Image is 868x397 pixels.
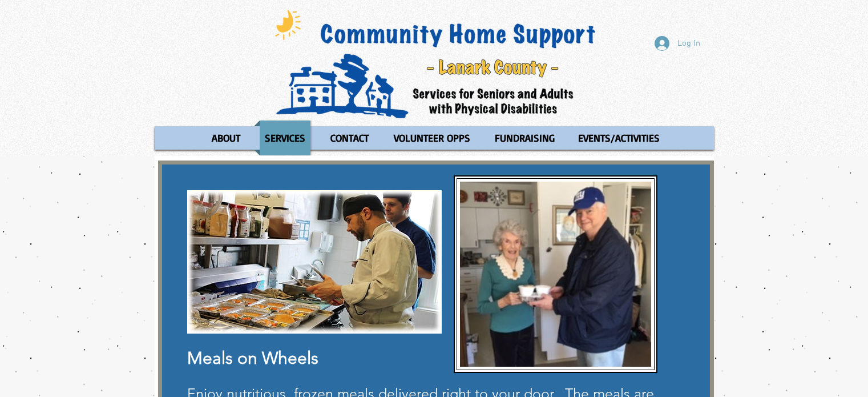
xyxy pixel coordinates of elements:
span: Log In [673,38,704,50]
p: CONTACT [325,121,374,155]
a: VOLUNTEER OPPS [383,121,481,155]
span: Meals on Wheels [187,348,318,368]
p: VOLUNTEER OPPS [389,121,475,155]
nav: Site [155,121,714,155]
img: Peggy & Stephen.JPG [460,182,651,367]
a: EVENTS/ACTIVITIES [567,121,671,155]
p: EVENTS/ACTIVITIES [573,121,665,155]
img: Hot MOW.jpg [187,190,442,334]
p: FUNDRAISING [490,121,560,155]
a: CONTACT [319,121,380,155]
a: FUNDRAISING [484,121,564,155]
a: SERVICES [254,121,316,155]
button: Log In [647,33,708,54]
p: SERVICES [260,121,310,155]
p: ABOUT [207,121,245,155]
a: ABOUT [200,121,251,155]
